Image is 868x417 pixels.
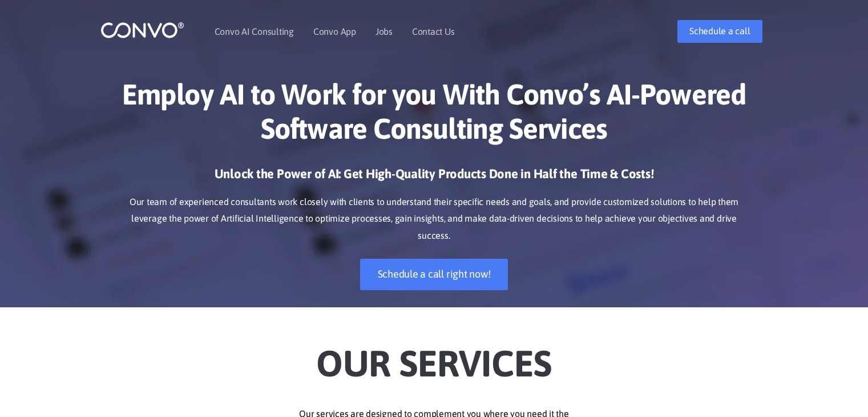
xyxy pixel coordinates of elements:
[118,194,751,245] p: Our team of experienced consultants work closely with clients to understand their specific needs ...
[677,20,762,43] a: Schedule a call
[376,27,393,36] a: Jobs
[215,27,294,36] a: Convo AI Consulting
[313,27,356,36] a: Convo App
[360,259,508,290] a: Schedule a call right now!
[412,27,455,36] a: Contact Us
[118,324,751,388] h2: Our Services
[118,77,751,154] h1: Employ AI to Work for you With Convo’s AI-Powered Software Consulting Services
[100,21,184,39] img: logo_1.png
[118,166,751,191] h3: Unlock the Power of AI: Get High-Quality Products Done in Half the Time & Costs!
